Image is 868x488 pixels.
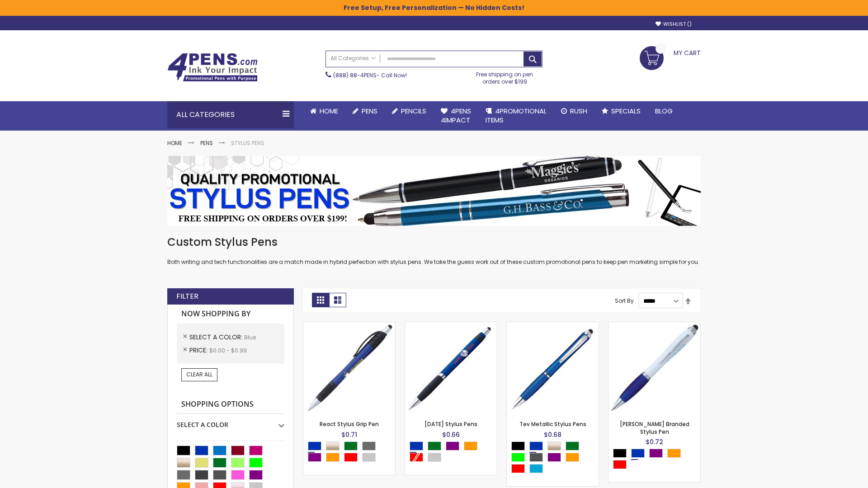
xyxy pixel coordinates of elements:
[308,441,395,464] div: Select A Color
[385,101,434,121] a: Pencils
[519,420,586,428] a: Tev Metallic Stylus Pens
[656,21,692,28] a: Wishlist
[330,55,376,62] span: All Categories
[177,305,284,324] strong: Now Shopping by
[401,106,426,116] span: Pencils
[566,453,579,462] div: Orange
[167,156,701,226] img: Stylus Pens
[544,430,561,439] span: $0.68
[613,460,627,469] div: Red
[209,347,247,354] span: $0.00 - $0.99
[511,441,525,450] div: Black
[547,441,561,450] div: Champagne
[303,322,395,329] a: React Stylus Grip Pen-Blue
[486,106,547,125] span: 4PROMOTIONAL ITEMS
[176,291,198,301] strong: Filter
[177,395,284,414] strong: Shopping Options
[428,441,441,450] div: Green
[312,293,329,307] strong: Grid
[410,441,497,464] div: Select A Color
[320,420,379,428] a: React Stylus Grip Pen
[570,106,587,116] span: Rush
[167,53,258,82] img: 4Pens Custom Pens and Promotional Products
[344,441,358,450] div: Green
[333,71,407,79] span: - Call Now!
[511,464,525,473] div: Red
[320,106,338,116] span: Home
[441,106,471,125] span: 4Pens 4impact
[615,297,634,305] label: Sort By
[244,333,256,341] span: Blue
[362,453,376,462] div: Silver
[655,106,673,116] span: Blog
[303,101,345,121] a: Home
[362,106,377,116] span: Pens
[609,322,700,329] a: Ion White Branded Stylus Pen-Blue
[566,441,579,450] div: Green
[611,106,641,116] span: Specials
[613,449,627,458] div: Black
[326,51,380,66] a: All Categories
[167,235,701,266] div: Both writing and tech functionalities are a match made in hybrid perfection with stylus pens. We ...
[189,346,209,355] span: Price
[478,101,554,131] a: 4PROMOTIONALITEMS
[308,441,321,450] div: Blue
[428,453,441,462] div: Silver
[345,101,385,121] a: Pens
[667,449,681,458] div: Orange
[554,101,594,121] a: Rush
[326,453,340,462] div: Orange
[511,441,599,475] div: Select A Color
[425,420,477,428] a: [DATE] Stylus Pens
[594,101,648,121] a: Specials
[167,101,294,128] div: All Categories
[631,449,645,458] div: Blue
[442,430,460,439] span: $0.66
[410,441,423,450] div: Blue
[405,322,497,329] a: Epiphany Stylus Pens-Blue
[167,139,182,147] a: Home
[434,101,478,131] a: 4Pens4impact
[333,71,377,79] a: (888) 88-4PENS
[507,322,599,414] img: Tev Metallic Stylus Pens-Blue
[609,322,700,414] img: Ion White Branded Stylus Pen-Blue
[511,453,525,462] div: Lime Green
[529,441,543,450] div: Blue
[405,322,497,414] img: Epiphany Stylus Pens-Blue
[507,322,599,329] a: Tev Metallic Stylus Pens-Blue
[529,464,543,473] div: Turquoise
[464,441,477,450] div: Orange
[613,449,700,471] div: Select A Color
[200,139,213,147] a: Pens
[167,235,701,249] h1: Custom Stylus Pens
[446,441,459,450] div: Purple
[181,368,217,381] a: Clear All
[648,101,680,121] a: Blog
[231,139,264,147] strong: Stylus Pens
[308,453,321,462] div: Purple
[189,333,244,342] span: Select A Color
[646,437,663,446] span: $0.72
[620,420,689,435] a: [PERSON_NAME] Branded Stylus Pen
[303,322,395,414] img: React Stylus Grip Pen-Blue
[362,441,376,450] div: Grey
[186,371,212,378] span: Clear All
[177,414,284,429] div: Select A Color
[467,67,543,85] div: Free shipping on pen orders over $199
[529,453,543,462] div: Gunmetal
[649,449,663,458] div: Purple
[341,430,357,439] span: $0.71
[344,453,358,462] div: Red
[326,441,340,450] div: Champagne
[547,453,561,462] div: Purple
